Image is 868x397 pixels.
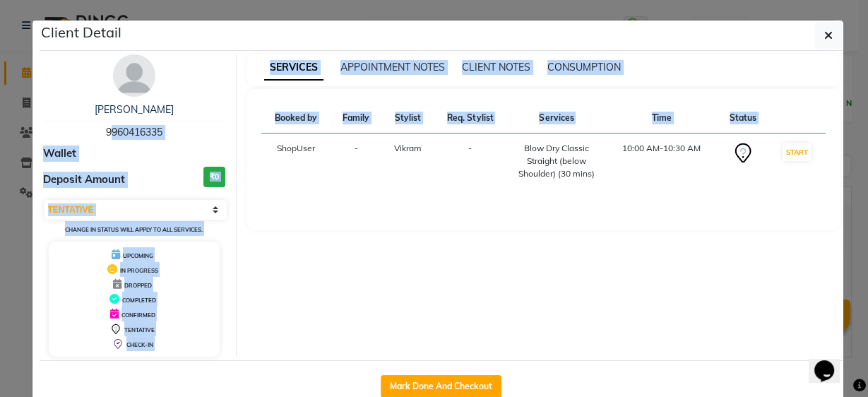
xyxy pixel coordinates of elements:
span: UPCOMING [123,252,153,259]
span: Wallet [43,146,76,162]
span: CONFIRMED [121,312,155,319]
span: Vikram [394,143,422,153]
th: Time [606,103,718,134]
div: Blow Dry Classic Straight (below Shoulder) (30 mins) [516,142,598,180]
span: IN PROGRESS [120,267,158,274]
span: COMPLETED [122,297,156,304]
span: TENTATIVE [124,326,155,333]
a: [PERSON_NAME] [95,103,174,116]
th: Booked by [261,103,331,134]
span: SERVICES [264,55,323,81]
iframe: chat widget [809,340,854,383]
th: Family [331,103,381,134]
span: CONSUMPTION [547,61,621,73]
th: Req. Stylist [434,103,507,134]
button: START [783,143,811,161]
th: Status [718,103,768,134]
span: CLIENT NOTES [462,61,530,73]
h5: Client Detail [41,22,121,43]
td: - [434,134,507,189]
span: Deposit Amount [43,172,125,188]
h3: ₹0 [203,167,225,187]
small: Change in status will apply to all services. [65,226,203,233]
td: - [331,134,381,189]
td: 10:00 AM-10:30 AM [606,134,718,189]
img: avatar [113,54,155,97]
span: APPOINTMENT NOTES [340,61,445,73]
th: Stylist [381,103,434,134]
span: 9960416335 [106,126,162,138]
span: DROPPED [124,282,152,289]
td: ShopUser [261,134,331,189]
th: Services [507,103,606,134]
span: CHECK-IN [126,341,153,348]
